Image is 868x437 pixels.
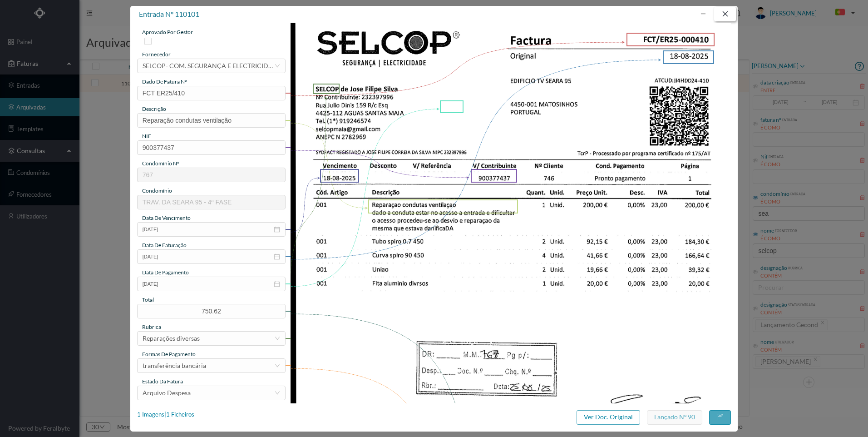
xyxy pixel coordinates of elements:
[137,410,194,419] div: 1 Imagens | 1 Ficheiros
[142,242,187,248] span: data de faturação
[143,59,274,73] div: SELCOP- COM. SEGURANÇA E ELECTRICIDADE
[275,390,280,396] i: icon: down
[274,281,280,287] i: icon: calendar
[139,10,199,18] span: entrada nº 110101
[142,351,196,358] span: Formas de Pagamento
[142,160,179,167] span: condomínio nº
[828,5,859,20] button: PT
[275,63,280,69] i: icon: down
[142,269,189,276] span: data de pagamento
[275,363,280,368] i: icon: down
[647,410,702,425] button: Lançado nº 90
[274,226,280,233] i: icon: calendar
[275,336,280,341] i: icon: down
[142,78,187,85] span: dado de fatura nº
[274,253,280,260] i: icon: calendar
[142,51,171,58] span: fornecedor
[142,378,183,385] span: estado da fatura
[142,29,193,35] span: aprovado por gestor
[142,214,191,221] span: data de vencimento
[143,386,191,400] div: Arquivo Despesa
[577,410,640,425] button: Ver Doc. Original
[142,105,166,112] span: descrição
[143,359,206,372] div: transferência bancária
[142,323,161,330] span: rubrica
[142,296,154,303] span: total
[142,133,151,139] span: NIF
[142,187,172,194] span: condomínio
[143,332,200,345] div: Reparações diversas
